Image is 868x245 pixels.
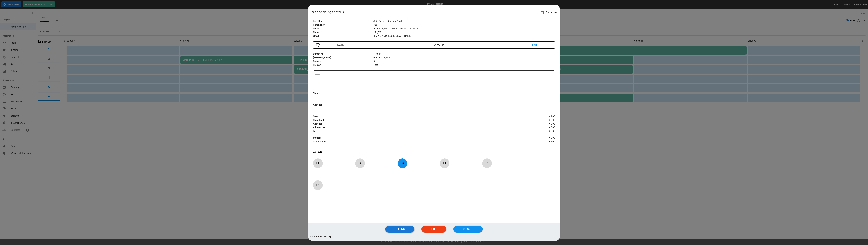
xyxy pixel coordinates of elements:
p: [PERSON_NAME] : [313,56,374,59]
p: Email : [313,34,374,38]
p: Phone : [313,30,374,34]
p: €0,00 [515,118,555,122]
p: Shoes : [313,92,374,95]
p: Steuer : [313,136,515,140]
p: [PERSON_NAME] Mit Bande bezahlt 18-19 [374,27,555,30]
p: EDIT [532,43,552,47]
p: Grand Total : [313,140,515,144]
p: Addons tax : [313,126,515,129]
p: €0,00 [515,126,555,129]
p: Reservierungsdetails [311,10,344,14]
p: L 4 [440,160,449,167]
p: €0,00 [515,129,555,133]
p: 1 Hour [374,52,555,56]
p: [DATE] [336,43,434,47]
p: Yes [374,23,555,27]
p: L 3 [397,160,407,167]
p: L 2 [355,160,365,167]
p: Addons : [313,122,515,126]
p: Einchecken [539,9,558,16]
p: €1,00 [515,115,555,118]
p: [EMAIL_ADDRESS][DOMAIN_NAME] [374,34,555,38]
button: Update [453,226,483,233]
p: 06:00 PM [434,43,532,47]
p: L 6 [313,182,323,189]
p: Addons : [313,103,374,107]
p: Duration : [313,52,374,56]
p: +1 (23) [374,30,555,34]
p: Shoe Cost : [313,118,515,122]
p: Created at: [310,235,323,239]
p: Bahnen : [313,59,374,63]
img: Vector [316,43,320,47]
p: L 5 [482,160,492,167]
p: Test [374,63,555,67]
p: Platzhalter : [313,23,374,27]
p: €0,00 [515,136,555,140]
p: 0 [PERSON_NAME] [374,56,555,59]
p: 3 [374,59,555,63]
p: J32B1dqZvDRnsT7M7UcS [374,19,555,23]
p: L 1 [313,160,323,167]
p: [DATE] [324,235,331,239]
p: €0,00 [515,122,555,126]
p: Cost : [313,115,515,118]
p: BAHNEN [313,150,555,154]
p: Name : [313,27,374,30]
p: Product : [313,63,374,67]
button: Exit [421,226,446,233]
p: Befehl # : [313,19,374,23]
p: Fee : [313,129,515,133]
p: €1,00 [515,140,555,144]
button: Refund [385,226,414,233]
